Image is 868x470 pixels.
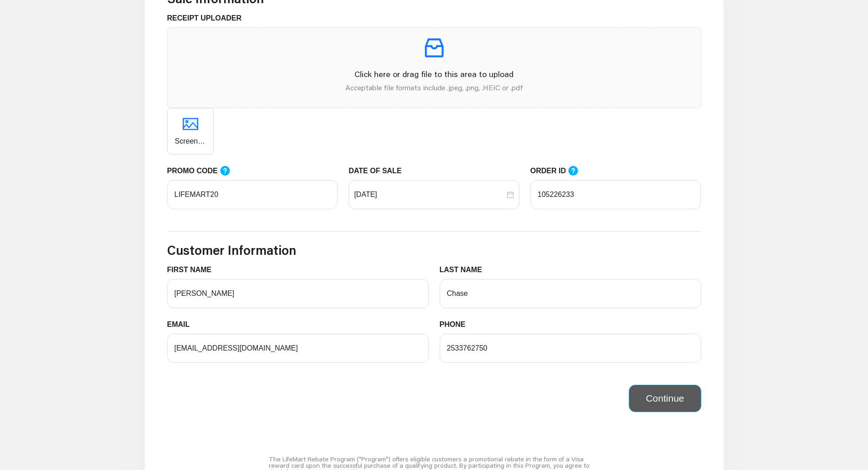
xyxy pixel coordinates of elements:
label: LAST NAME [440,264,489,275]
input: FIRST NAME [167,279,429,308]
input: EMAIL [167,334,429,363]
h3: Customer Information [167,243,701,258]
label: DATE OF SALE [349,165,408,176]
span: inbox [421,35,447,61]
label: RECEIPT UPLOADER [167,13,249,24]
p: Click here or drag file to this area to upload [175,68,693,80]
label: FIRST NAME [167,264,219,275]
label: PROMO CODE [167,165,239,177]
label: PHONE [440,319,473,330]
input: DATE OF SALE [354,189,505,200]
label: ORDER ID [530,165,588,177]
p: Acceptable file formats include .jpeg, .png, .HEIC or .pdf [175,82,693,93]
span: inboxClick here or drag file to this area to uploadAcceptable file formats include .jpeg, .png, .... [168,28,701,108]
button: Continue [629,385,701,412]
input: PHONE [440,334,701,363]
input: LAST NAME [440,279,701,308]
label: EMAIL [167,319,197,330]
